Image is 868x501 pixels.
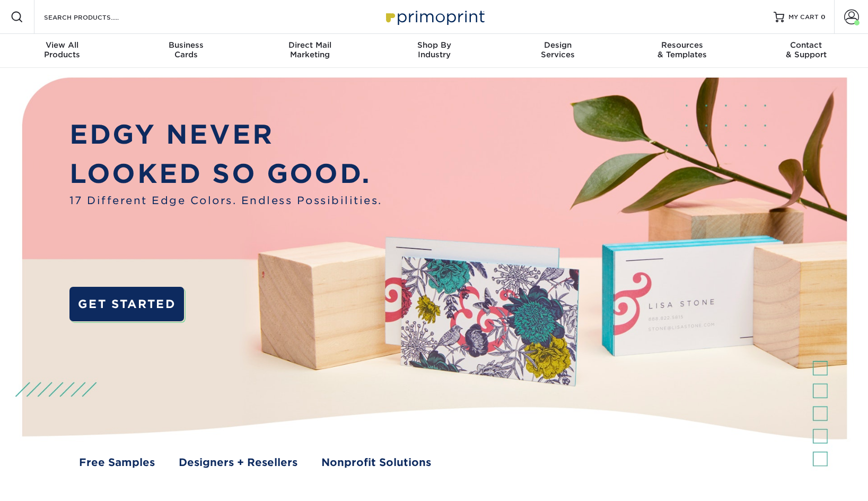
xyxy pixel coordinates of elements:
[69,287,184,321] a: GET STARTED
[744,40,868,59] div: & Support
[321,455,431,470] a: Nonprofit Solutions
[788,13,819,22] span: MY CART
[124,34,248,68] a: BusinessCards
[179,455,297,470] a: Designers + Resellers
[79,455,155,470] a: Free Samples
[620,40,744,59] div: & Templates
[381,5,487,28] img: Primoprint
[124,40,248,50] span: Business
[69,115,382,154] p: EDGY NEVER
[744,34,868,68] a: Contact& Support
[821,13,826,21] span: 0
[124,40,248,59] div: Cards
[496,40,620,59] div: Services
[43,11,146,23] input: SEARCH PRODUCTS.....
[69,154,382,194] p: LOOKED SO GOOD.
[372,34,496,68] a: Shop ByIndustry
[248,40,372,59] div: Marketing
[69,193,382,208] span: 17 Different Edge Colors. Endless Possibilities.
[496,40,620,50] span: Design
[620,34,744,68] a: Resources& Templates
[620,40,744,50] span: Resources
[372,40,496,59] div: Industry
[248,34,372,68] a: Direct MailMarketing
[248,40,372,50] span: Direct Mail
[496,34,620,68] a: DesignServices
[372,40,496,50] span: Shop By
[744,40,868,50] span: Contact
